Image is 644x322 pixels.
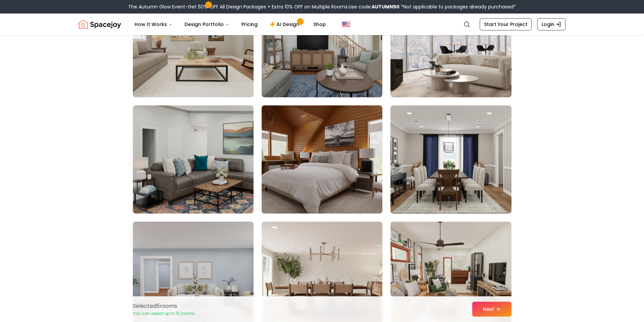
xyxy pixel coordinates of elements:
button: Next [472,302,511,317]
a: Start Your Project [480,18,532,30]
p: Selected 5 room s [133,302,194,310]
span: Use code: [349,3,400,10]
img: United States [342,20,350,28]
nav: Global [79,14,566,35]
span: *Not applicable to packages already purchased* [400,3,516,10]
img: Spacejoy Logo [79,18,121,31]
a: Login [537,18,566,30]
a: Shop [308,18,331,31]
p: You can select up to 15 rooms [133,311,194,316]
img: Room room-33 [390,105,511,214]
img: Room room-31 [133,105,254,214]
img: Room room-32 [259,103,385,216]
nav: Main [129,18,331,31]
a: Spacejoy [79,18,121,31]
div: The Autumn Glow Event-Get 50% OFF All Design Packages + Extra 10% OFF on Multiple Rooms. [128,3,516,10]
button: How It Works [129,18,178,31]
b: AUTUMN50 [372,3,400,10]
a: AI Design [264,18,307,31]
a: Pricing [236,18,263,31]
button: Design Portfolio [179,18,235,31]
